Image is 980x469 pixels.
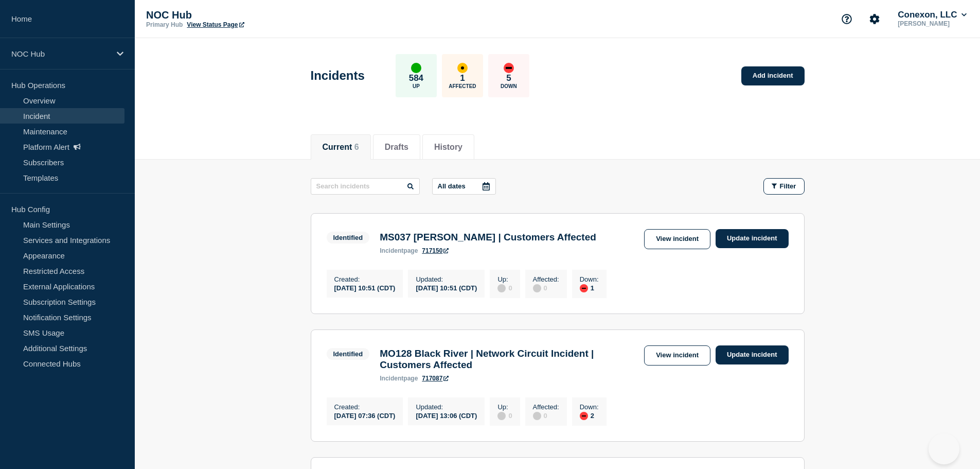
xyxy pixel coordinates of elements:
[385,143,408,152] button: Drafts
[146,9,352,21] p: NOC Hub
[449,83,476,89] p: Affected
[533,283,559,292] div: 0
[380,247,403,254] span: incident
[763,178,805,195] button: Filter
[422,375,449,382] a: 717087
[334,403,396,411] p: Created :
[533,275,559,283] p: Affected :
[434,143,462,152] button: History
[504,63,514,73] div: down
[416,283,477,292] div: [DATE] 10:51 (CDT)
[533,412,541,420] div: disabled
[741,66,805,85] a: Add incident
[409,73,423,83] p: 584
[354,143,359,151] span: 6
[836,8,858,30] button: Support
[460,73,465,83] p: 1
[311,68,365,83] h1: Incidents
[644,345,710,366] a: View incident
[644,229,710,249] a: View incident
[416,403,477,411] p: Updated :
[380,247,418,254] p: page
[780,182,796,190] span: Filter
[146,21,183,28] p: Primary Hub
[896,20,969,27] p: [PERSON_NAME]
[533,403,559,411] p: Affected :
[416,275,477,283] p: Updated :
[497,275,512,283] p: Up :
[432,178,496,195] button: All dates
[323,143,359,152] button: Current 6
[438,182,466,190] p: All dates
[334,275,396,283] p: Created :
[380,348,639,371] h3: MO128 Black River | Network Circuit Incident | Customers Affected
[413,83,420,89] p: Up
[580,412,588,420] div: down
[533,284,541,292] div: disabled
[929,433,959,464] iframe: Help Scout Beacon - Open
[497,412,506,420] div: disabled
[334,411,396,420] div: [DATE] 07:36 (CDT)
[497,411,512,420] div: 0
[411,63,421,73] div: up
[380,375,403,382] span: incident
[311,178,420,195] input: Search incidents
[896,10,969,20] button: Conexon, LLC
[497,403,512,411] p: Up :
[580,284,588,292] div: down
[716,345,789,364] a: Update incident
[497,283,512,292] div: 0
[422,247,449,254] a: 717150
[327,232,370,244] span: Identified
[580,411,599,420] div: 2
[380,375,418,382] p: page
[716,229,789,248] a: Update incident
[187,21,244,28] a: View Status Page
[380,232,596,243] h3: MS037 [PERSON_NAME] | Customers Affected
[327,348,370,360] span: Identified
[506,73,511,83] p: 5
[457,63,468,73] div: affected
[501,83,517,89] p: Down
[334,283,396,292] div: [DATE] 10:51 (CDT)
[11,49,110,58] p: NOC Hub
[497,284,506,292] div: disabled
[864,8,885,30] button: Account settings
[533,411,559,420] div: 0
[580,403,599,411] p: Down :
[580,275,599,283] p: Down :
[416,411,477,420] div: [DATE] 13:06 (CDT)
[580,283,599,292] div: 1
